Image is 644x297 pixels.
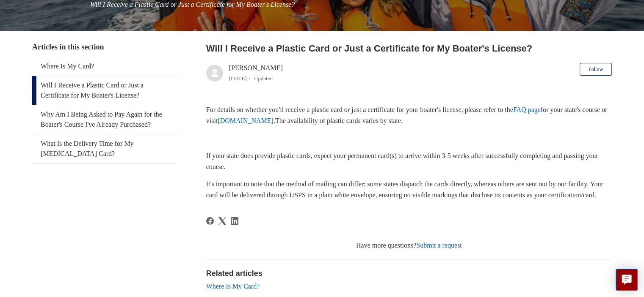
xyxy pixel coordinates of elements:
time: 04/08/2025, 12:43 [229,75,247,82]
h2: Related articles [206,268,612,279]
span: Will I Receive a Plastic Card or Just a Certificate for My Boater's License? [90,1,295,8]
svg: Share this page on LinkedIn [231,217,238,225]
a: LinkedIn [231,217,238,225]
svg: Share this page on Facebook [206,217,214,225]
div: [PERSON_NAME] [229,63,283,83]
h2: Will I Receive a Plastic Card or Just a Certificate for My Boater's License? [206,41,612,55]
div: Have more questions? [206,240,612,251]
svg: Share this page on X Corp [218,217,226,225]
a: Will I Receive a Plastic Card or Just a Certificate for My Boater's License? [32,76,177,105]
a: FAQ page [513,106,541,113]
span: Articles in this section [32,43,104,51]
p: It's important to note that the method of mailing can differ; some states dispatch the cards dire... [206,179,612,200]
a: What Is the Delivery Time for My [MEDICAL_DATA] Card? [32,134,177,163]
button: Live chat [616,269,638,291]
button: Follow Article [580,63,612,76]
a: Where Is My Card? [206,283,260,290]
p: For details on whether you'll receive a plastic card or just a certificate for your boater's lice... [206,104,612,126]
a: [DOMAIN_NAME]. [218,117,275,124]
a: Facebook [206,217,214,225]
a: Why Am I Being Asked to Pay Again for the Boater's Course I've Already Purchased? [32,105,177,134]
a: X Corp [218,217,226,225]
li: Updated [254,75,273,82]
p: If your state does provide plastic cards, expect your permanent card(s) to arrive within 3-5 week... [206,150,612,172]
a: Submit a request [416,242,462,249]
a: Where Is My Card? [32,57,177,76]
